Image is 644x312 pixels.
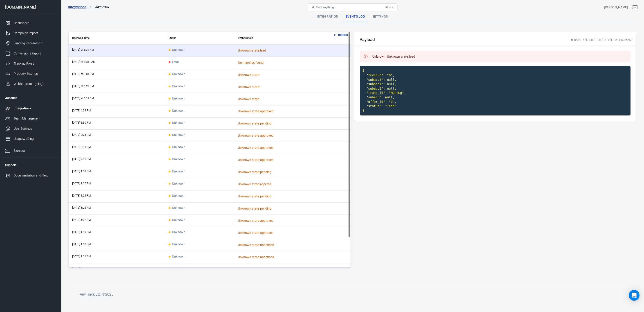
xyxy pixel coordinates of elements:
div: Documentation and Help [14,173,56,178]
div: Team Management [14,116,56,121]
span: Unknown [169,97,185,101]
h6: AnyTrack Ltd. © 2025 [80,292,417,297]
time: 2025-08-24T17:21:03-04:00 [72,85,94,88]
span: Error [169,60,179,64]
div: Unknown state: [238,72,317,77]
a: Dashboard [2,18,59,28]
div: Account id: 8mMXLX3l [604,5,628,10]
time: 2025-08-23T15:11:27-04:00 [72,145,91,149]
time: 2025-08-24T17:18:36-04:00 [72,97,94,100]
div: Unknown state: [238,85,317,89]
div: Settings [369,11,391,22]
span: Find anything... [316,6,336,9]
div: Events Log [342,11,369,22]
a: Conversions Report [2,48,59,59]
div: 8mMXLX3l.adcombo.[DATE]T21:31:53.625Z [570,38,633,42]
a: Campaign Report [2,28,59,38]
time: 2025-08-25T10:31:53-04:00 [72,60,95,63]
h2: Payload [360,37,375,42]
th: Received Time [69,32,165,45]
div: Integration [313,11,342,22]
div: Unknown state: rejected [238,182,317,187]
time: 2025-08-23T13:25:41-04:00 [72,182,91,185]
span: Unknown [169,145,185,149]
span: Unknown [169,231,185,234]
time: 2025-08-23T13:53:18-04:00 [72,170,91,173]
li: Account [2,93,59,103]
span: Unknown [169,85,185,88]
div: Unknown state: [238,267,317,272]
div: Conversions Report [14,51,56,56]
a: Sign out [630,2,640,13]
div: AdCombo [95,5,109,9]
a: Tracking Pixels [2,59,59,69]
span: Unknown [169,267,185,271]
div: [DOMAIN_NAME] [2,5,59,9]
div: ⌘ + K [385,6,394,9]
li: Support [2,160,59,170]
div: Campaign Report [14,31,56,36]
div: Landing Page Report [14,41,56,46]
div: Dashboard [14,21,56,25]
div: Unknown state: pending [238,194,317,199]
span: Unknown [169,170,185,174]
time: 2025-08-23T13:22:18-04:00 [72,218,91,222]
a: Property Settings [2,69,59,79]
div: Unknown state: lead [238,48,317,53]
div: Unknown state: undefined [238,243,317,247]
div: Tracking Pixels [14,61,56,66]
div: Unknown state: [238,97,317,102]
a: Sign out [2,144,59,156]
div: Unknown state: approved [238,145,317,150]
div: Usage & billing [14,136,56,141]
div: Unknown state: pending [238,170,317,174]
time: 2025-08-23T13:24:42-04:00 [72,194,91,197]
th: Status [165,32,234,45]
div: Unknown state: lead [371,52,417,61]
div: Unknown state: pending [238,121,317,126]
time: 2025-08-23T14:02:36-04:00 [72,158,91,161]
time: 2025-08-23T13:13:34-04:00 [72,243,91,246]
time: 2025-08-23T13:19:47-04:00 [72,231,91,234]
span: Unknown [169,48,185,52]
div: Unknown state: approved [238,231,317,235]
time: 2025-08-23T13:24:13-04:00 [72,206,91,209]
span: Unknown [169,72,185,76]
time: 2025-08-23T13:08:37-04:00 [72,267,91,270]
div: Open Intercom Messenger [629,290,640,301]
time: 2025-08-23T15:24:27-04:00 [72,133,91,136]
th: Event Details [234,32,351,45]
span: Unknown [169,109,185,113]
div: Unknown state: approved [238,158,317,162]
div: Webhooks (outgoing) [14,81,56,86]
span: Unknown [169,218,185,222]
button: Refresh [333,33,350,37]
strong: Unknown : [372,55,386,58]
time: 2025-08-25T17:31:53-04:00 [72,48,94,51]
button: Find anything...⌘ + K [308,3,398,11]
span: Unknown [169,206,185,210]
a: Webhooks (outgoing) [2,79,59,89]
div: Integrations [14,106,56,111]
div: Sign out [14,148,56,153]
a: Landing Page Report [2,38,59,48]
a: User Settings [2,124,59,134]
div: Unknown state: undefined [238,255,317,260]
time: 2025-08-23T16:02:23-04:00 [72,109,91,112]
span: Unknown [169,182,185,186]
div: Unknown state: approved [238,218,317,223]
div: Property Settings [14,71,56,76]
span: Unknown [169,121,185,125]
div: Unknown state: approved [238,133,317,138]
span: Unknown [169,158,185,161]
span: Unknown [169,194,185,198]
span: Unknown [169,133,185,137]
time: 2025-08-23T13:11:50-04:00 [72,255,91,258]
div: No matches found [238,60,317,65]
span: Unknown [169,255,185,259]
div: scrollable content [69,32,351,267]
div: Unknown state: pending [238,206,317,211]
div: User Settings [14,126,56,131]
a: Integrations [2,103,59,113]
time: 2025-08-23T15:50:11-04:00 [72,121,91,124]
